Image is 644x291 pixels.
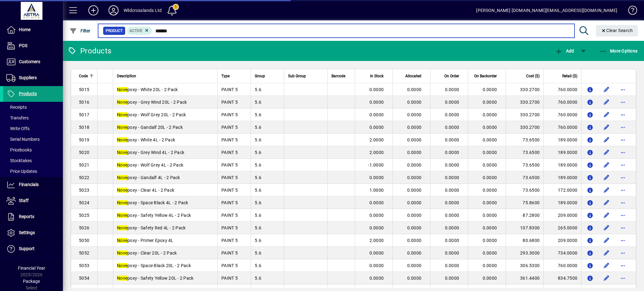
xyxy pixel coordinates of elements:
[506,259,543,272] td: 306.5300
[445,162,459,167] span: 0.0000
[79,87,89,92] span: 5015
[483,175,497,180] span: 0.0000
[103,5,124,16] button: Profile
[69,28,91,33] span: Filter
[506,222,543,234] td: 107.8300
[506,108,543,121] td: 330.2700
[221,73,247,80] div: Type
[618,223,628,233] button: More options
[369,175,384,180] span: 0.0000
[19,43,27,48] span: POS
[221,137,238,142] span: PAINT 5
[255,150,261,155] span: 5.6
[543,146,581,159] td: 189.0000
[434,73,465,80] div: On Order
[79,112,89,117] span: 5017
[483,213,497,218] span: 0.0000
[79,225,89,230] span: 5026
[117,162,127,167] em: Nove
[445,137,459,142] span: 0.0000
[407,175,422,180] span: 0.0000
[506,247,543,259] td: 293.3000
[3,209,63,225] a: Reports
[6,137,40,142] span: Serial Numbers
[117,175,127,180] em: Nove
[445,225,459,230] span: 0.0000
[117,188,174,193] span: poxy - Clear 4L - 2 Pack
[3,38,63,54] a: POS
[83,5,103,16] button: Add
[117,100,187,105] span: poxy - Grey Wind 20L - 2 Pack
[602,248,612,258] button: Edit
[221,100,238,105] span: PAINT 5
[596,25,638,36] button: Clear
[407,263,422,268] span: 0.0000
[543,259,581,272] td: 760.0000
[331,73,351,80] div: Barcode
[255,200,261,205] span: 5.6
[543,121,581,134] td: 760.0000
[506,171,543,184] td: 73.6500
[602,261,612,271] button: Edit
[472,73,502,80] div: On Backorder
[79,125,89,130] span: 5018
[483,200,497,205] span: 0.0000
[221,162,238,167] span: PAINT 5
[221,250,238,255] span: PAINT 5
[618,122,628,132] button: More options
[370,73,384,80] span: In Stock
[602,198,612,208] button: Edit
[445,100,459,105] span: 0.0000
[255,238,261,243] span: 5.6
[369,112,384,117] span: 0.0000
[444,73,459,80] span: On Order
[117,276,127,281] em: Nove
[369,137,384,142] span: 2.0000
[117,73,136,80] span: Description
[359,73,389,80] div: In Stock
[221,188,238,193] span: PAINT 5
[23,279,40,284] span: Package
[117,276,193,281] span: poxy - Safety Yellow 20L - 2 Pack
[483,125,497,130] span: 0.0000
[255,175,261,180] span: 5.6
[369,225,384,230] span: 0.0000
[483,87,497,92] span: 0.0000
[79,263,89,268] span: 5053
[3,134,63,145] a: Serial Numbers
[506,184,543,196] td: 73.6500
[618,261,628,271] button: More options
[3,22,63,38] a: Home
[397,73,427,80] div: Allocated
[255,137,261,142] span: 5.6
[221,238,238,243] span: PAINT 5
[106,28,123,34] span: Product
[6,147,32,152] span: Pricebooks
[255,250,261,255] span: 5.6
[618,210,628,220] button: More options
[618,173,628,183] button: More options
[483,188,497,193] span: 0.0000
[117,150,184,155] span: poxy - Grey Wind 4L - 2 Pack
[602,110,612,120] button: Edit
[3,155,63,166] a: Stocktakes
[79,175,89,180] span: 5022
[553,45,575,57] button: Add
[407,213,422,218] span: 0.0000
[255,162,261,167] span: 5.6
[117,225,127,230] em: Nove
[618,248,628,258] button: More options
[79,73,88,80] span: Code
[221,263,238,268] span: PAINT 5
[445,250,459,255] span: 0.0000
[331,73,345,80] span: Barcode
[543,272,581,284] td: 834.7500
[255,73,280,80] div: Group
[543,196,581,209] td: 189.0000
[79,162,89,167] span: 5021
[221,213,238,218] span: PAINT 5
[407,125,422,130] span: 0.0000
[602,160,612,170] button: Edit
[79,150,89,155] span: 5020
[221,225,238,230] span: PAINT 5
